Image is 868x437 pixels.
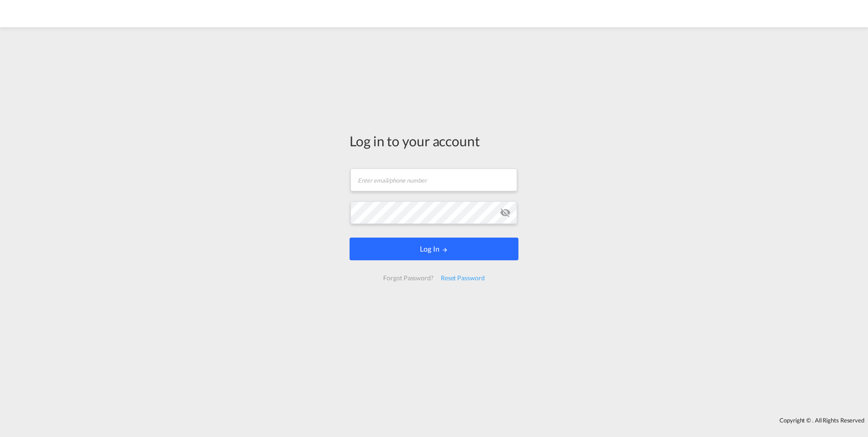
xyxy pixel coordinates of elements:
div: Reset Password [437,270,488,286]
div: Log in to your account [350,131,518,150]
button: LOGIN [350,238,518,260]
div: Forgot Password? [380,270,437,286]
input: Enter email/phone number [350,169,517,191]
md-icon: icon-eye-off [500,207,511,218]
